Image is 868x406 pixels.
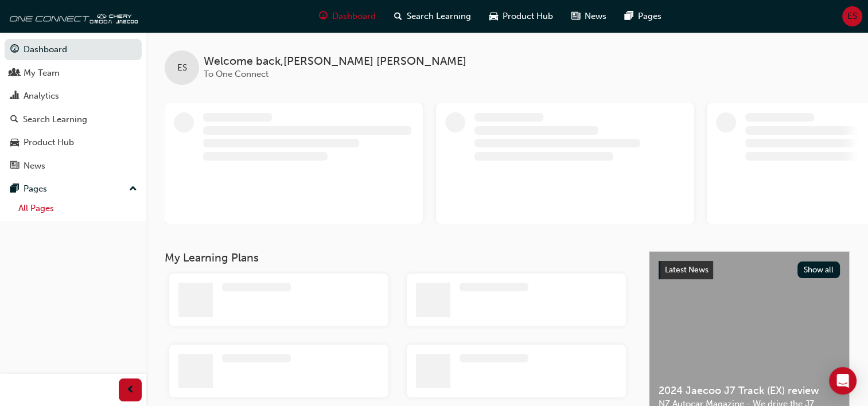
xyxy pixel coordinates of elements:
span: guage-icon [10,45,19,55]
div: Product Hub [24,136,74,149]
span: people-icon [10,68,19,79]
span: Product Hub [503,10,553,23]
button: Pages [5,178,142,200]
span: news-icon [571,9,580,24]
span: up-icon [129,182,137,197]
button: Show all [797,261,840,278]
span: ES [177,61,187,75]
button: ES [842,6,862,26]
a: search-iconSearch Learning [385,5,480,28]
span: car-icon [489,9,498,24]
a: car-iconProduct Hub [480,5,562,28]
div: Search Learning [23,113,87,126]
span: Search Learning [407,10,471,23]
a: Analytics [5,85,142,107]
img: oneconnect [6,5,138,28]
div: Open Intercom Messenger [829,367,857,395]
a: news-iconNews [562,5,616,28]
span: news-icon [10,161,19,171]
a: News [5,155,142,177]
h3: My Learning Plans [165,251,630,264]
div: News [24,159,45,173]
span: chart-icon [10,91,19,101]
div: My Team [24,67,60,80]
span: 2024 Jaecoo J7 Track (EX) review [659,384,840,397]
span: Latest News [665,265,709,275]
div: Analytics [24,89,59,103]
span: car-icon [10,138,19,148]
span: Pages [638,10,661,23]
a: Dashboard [5,39,142,60]
a: pages-iconPages [616,5,671,28]
a: guage-iconDashboard [310,5,385,28]
a: Latest NewsShow all [659,261,840,279]
span: Dashboard [332,10,376,23]
span: prev-icon [126,383,135,397]
div: Pages [24,182,47,196]
span: guage-icon [319,9,328,24]
a: My Team [5,63,142,84]
span: News [585,10,606,23]
span: pages-icon [625,9,633,24]
a: Product Hub [5,132,142,153]
button: DashboardMy TeamAnalyticsSearch LearningProduct HubNews [5,37,142,178]
a: Search Learning [5,109,142,130]
span: search-icon [394,9,402,24]
span: pages-icon [10,184,19,194]
span: ES [847,10,857,23]
span: To One Connect [204,69,268,79]
span: Welcome back , [PERSON_NAME] [PERSON_NAME] [204,55,466,68]
a: All Pages [14,200,142,217]
span: search-icon [10,115,18,125]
